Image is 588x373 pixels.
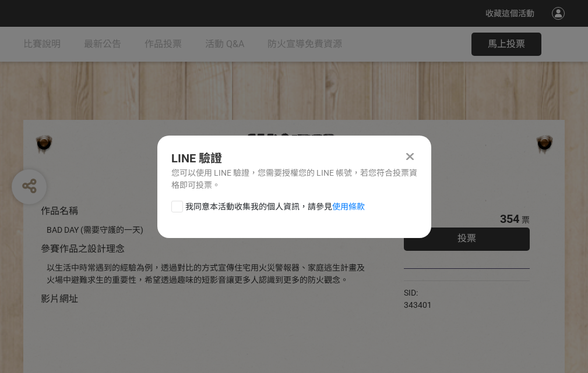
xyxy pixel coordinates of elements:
span: 354 [500,212,519,226]
span: 票 [522,215,530,225]
a: 防火宣導免費資源 [267,27,342,62]
span: SID: 343401 [404,288,432,310]
div: LINE 驗證 [171,150,417,167]
span: 比賽說明 [23,38,61,49]
a: 最新公告 [84,27,121,62]
span: 作品名稱 [41,205,78,216]
span: 收藏這個活動 [485,9,534,18]
iframe: Facebook Share [435,287,493,299]
a: 作品投票 [145,27,182,62]
span: 我同意本活動收集我的個人資訊，請參見 [185,201,365,213]
span: 馬上投票 [488,38,525,49]
a: 活動 Q&A [205,27,244,62]
span: 活動 Q&A [205,38,244,49]
div: BAD DAY (需要守護的一天) [47,224,369,236]
span: 作品投票 [145,38,182,49]
div: 您可以使用 LINE 驗證，您需要授權您的 LINE 帳號，若您符合投票資格即可投票。 [171,167,417,191]
button: 馬上投票 [471,33,541,56]
a: 比賽說明 [23,27,61,62]
span: 投票 [457,233,476,244]
span: 防火宣導免費資源 [267,38,342,49]
a: 使用條款 [332,202,365,211]
span: 參賽作品之設計理念 [41,243,125,254]
div: 以生活中時常遇到的經驗為例，透過對比的方式宣傳住宅用火災警報器、家庭逃生計畫及火場中避難求生的重要性，希望透過趣味的短影音讓更多人認識到更多的防火觀念。 [47,262,369,286]
span: 影片網址 [41,293,78,304]
span: 最新公告 [84,38,121,49]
